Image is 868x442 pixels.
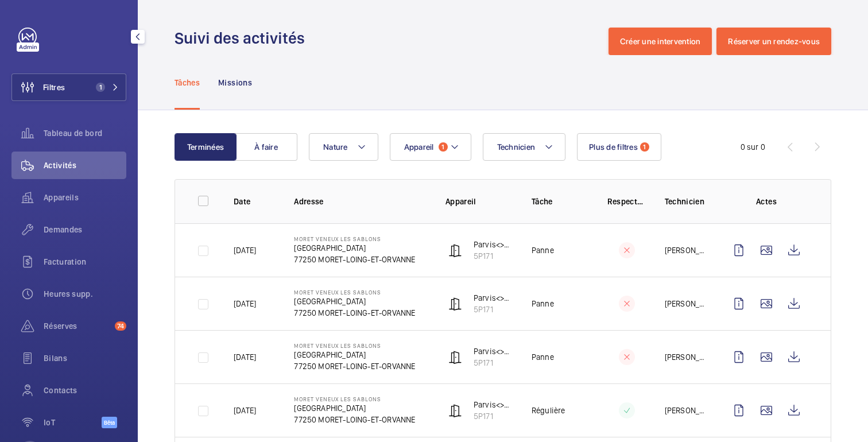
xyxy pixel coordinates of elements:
[448,297,462,311] img: automatic_door.svg
[532,352,554,362] font: Panne
[665,299,722,308] font: [PERSON_NAME]
[404,142,434,152] font: Appareil
[294,255,415,264] font: 77250 MORET-LOING-ET-ORVANNE
[474,251,493,261] font: 5P171
[441,143,444,151] font: 1
[309,133,378,161] button: Nature
[175,133,237,161] button: Terminées
[294,308,415,317] font: 77250 MORET-LOING-ET-ORVANNE
[741,142,765,152] font: 0 sur 0
[294,362,415,371] font: 77250 MORET-LOING-ET-ORVANNE
[532,246,554,255] font: Panne
[665,352,722,362] font: [PERSON_NAME]
[44,129,102,138] font: Tableau de bord
[577,133,661,161] button: Plus de filtres1
[117,322,124,330] font: 74
[99,83,102,91] font: 1
[474,293,552,303] font: Parvis<>Accès Hall BV
[620,37,701,46] font: Créer une intervention
[175,28,305,48] font: Suivi des activités
[756,197,777,206] font: Actes
[665,406,722,415] font: [PERSON_NAME]
[294,197,323,206] font: Adresse
[44,225,83,234] font: Demandes
[44,161,76,170] font: Activités
[294,235,381,242] font: MORET VENEUX LES SABLONS
[474,358,493,367] font: 5P171
[607,197,673,206] font: Respecter le délai
[323,142,348,152] font: Nature
[294,243,366,253] font: [GEOGRAPHIC_DATA]
[234,299,256,308] font: [DATE]
[532,197,553,206] font: Tâche
[445,197,476,206] font: Appareil
[104,419,115,426] font: Bêta
[235,133,297,161] button: À faire
[294,415,415,424] font: 77250 MORET-LOING-ET-ORVANNE
[716,28,831,55] button: Réserver un rendez-vous
[532,406,565,415] font: Régulière
[44,354,67,363] font: Bilans
[665,246,722,255] font: [PERSON_NAME]
[187,142,224,152] font: Terminées
[665,197,705,206] font: Technicien
[44,193,79,202] font: Appareils
[43,83,65,92] font: Filtres
[589,142,638,152] font: Plus de filtres
[234,246,256,255] font: [DATE]
[294,342,381,349] font: MORET VENEUX LES SABLONS
[44,386,77,395] font: Contacts
[44,418,55,427] font: IoT
[448,243,462,257] img: automatic_door.svg
[218,78,252,87] font: Missions
[643,143,646,151] font: 1
[254,142,278,152] font: À faire
[294,350,366,359] font: [GEOGRAPHIC_DATA]
[609,28,712,55] button: Créer une intervention
[474,347,552,356] font: Parvis<>Accès Hall BV
[728,37,820,46] font: Réserver un rendez-vous
[474,305,493,314] font: 5P171
[483,133,566,161] button: Technicien
[234,197,250,206] font: Date
[294,289,381,296] font: MORET VENEUX LES SABLONS
[44,321,77,331] font: Réserves
[448,350,462,364] img: automatic_door.svg
[532,299,554,308] font: Panne
[448,404,462,417] img: automatic_door.svg
[474,400,552,409] font: Parvis<>Accès Hall BV
[11,73,126,101] button: Filtres1
[44,289,93,298] font: Heures supp.
[474,412,493,421] font: 5P171
[234,406,256,415] font: [DATE]
[234,352,256,362] font: [DATE]
[390,133,471,161] button: Appareil1
[294,404,366,413] font: [GEOGRAPHIC_DATA]
[175,78,200,87] font: Tâches
[474,240,552,249] font: Parvis<>Accès Hall BV
[44,257,87,266] font: Facturation
[294,297,366,306] font: [GEOGRAPHIC_DATA]
[497,142,536,152] font: Technicien
[294,396,381,402] font: MORET VENEUX LES SABLONS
